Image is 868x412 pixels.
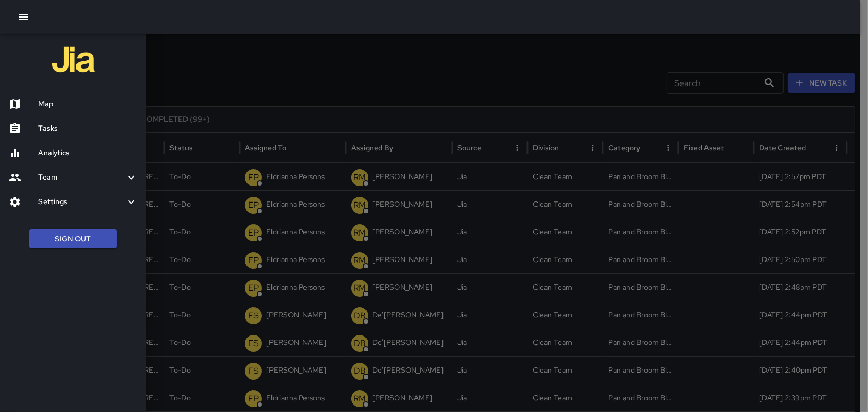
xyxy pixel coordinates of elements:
button: Sign Out [29,229,117,249]
h6: Team [38,172,125,183]
img: jia-logo [52,38,95,81]
h6: Map [38,98,138,110]
h6: Analytics [38,147,138,159]
h6: Settings [38,196,125,208]
h6: Tasks [38,123,138,134]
